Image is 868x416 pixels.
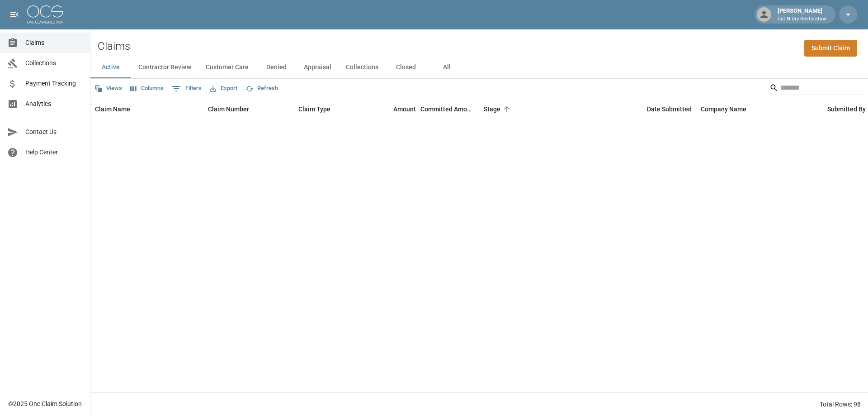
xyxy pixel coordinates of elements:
[294,96,362,122] div: Claim Type
[203,96,294,122] div: Claim Number
[647,96,692,122] div: Date Submitted
[393,96,416,122] div: Amount
[25,79,83,88] span: Payment Tracking
[696,96,823,122] div: Company Name
[479,96,615,122] div: Stage
[25,38,83,48] span: Claims
[95,96,130,122] div: Claim Name
[198,57,256,78] button: Customer Care
[256,57,297,78] button: Denied
[500,103,513,115] button: Sort
[701,96,746,122] div: Company Name
[25,58,83,68] span: Collections
[827,96,866,122] div: Submitted By
[170,81,204,96] button: Show filters
[90,96,203,122] div: Claim Name
[778,15,826,23] p: Cut N Dry Restoration
[769,81,866,97] div: Search
[208,96,249,122] div: Claim Number
[298,96,330,122] div: Claim Type
[25,99,83,109] span: Analytics
[27,5,63,24] img: ocs-logo-white-transparent.png
[774,6,830,23] div: [PERSON_NAME]
[90,57,868,78] div: dynamic tabs
[420,96,475,122] div: Committed Amount
[362,96,420,122] div: Amount
[98,40,130,53] h2: Claims
[386,57,426,78] button: Closed
[820,400,861,409] div: Total Rows: 98
[8,399,82,408] div: © 2025 One Claim Solution
[243,81,280,96] button: Refresh
[339,57,386,78] button: Collections
[128,81,166,96] button: Select columns
[25,127,83,137] span: Contact Us
[92,81,124,96] button: Views
[131,57,198,78] button: Contractor Review
[484,96,500,122] div: Stage
[208,81,240,96] button: Export
[420,96,479,122] div: Committed Amount
[426,57,467,78] button: All
[297,57,339,78] button: Appraisal
[90,57,131,78] button: Active
[25,148,83,157] span: Help Center
[615,96,696,122] div: Date Submitted
[804,40,857,57] a: Submit Claim
[5,5,24,24] button: open drawer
